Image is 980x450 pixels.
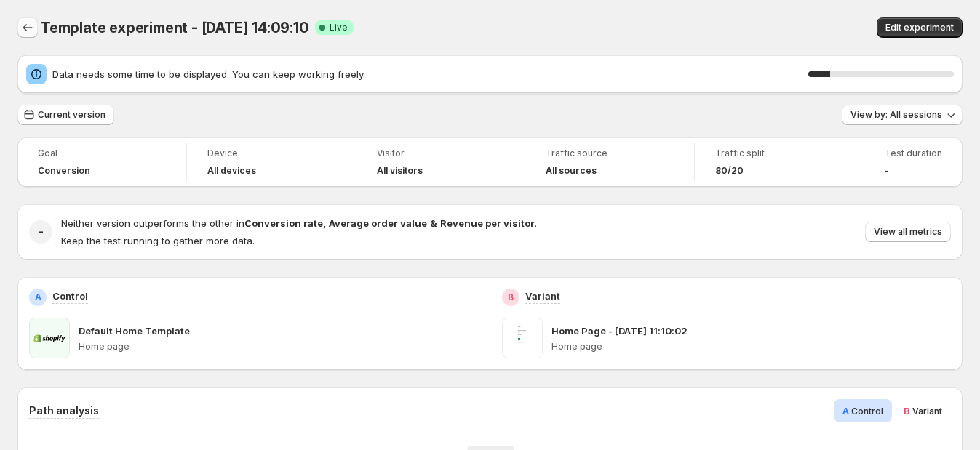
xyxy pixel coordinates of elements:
[61,235,255,246] span: Keep the test running to gather more data.
[39,225,44,239] h2: -
[850,109,942,121] span: View by: All sessions
[525,289,560,303] p: Variant
[912,406,942,417] span: Variant
[329,217,427,229] strong: Average order value
[207,146,335,178] a: DeviceAll devices
[35,292,41,303] h2: A
[61,217,537,229] span: Neither version outperforms the other in .
[508,292,514,303] h2: B
[885,146,942,178] a: Test duration-
[377,148,505,159] span: Visitor
[865,222,951,242] button: View all metrics
[244,217,323,229] strong: Conversion rate
[38,148,166,159] span: Goal
[29,318,70,358] img: Default Home Template
[430,217,437,229] strong: &
[29,403,99,418] h3: Path analysis
[38,165,90,177] span: Conversion
[842,405,849,417] span: A
[377,165,423,177] h4: All visitors
[546,165,597,177] h4: All sources
[377,146,505,178] a: VisitorAll visitors
[207,165,256,177] h4: All devices
[851,406,883,417] span: Control
[41,19,309,36] span: Template experiment - [DATE] 14:09:10
[330,22,348,33] span: Live
[715,165,744,177] span: 80/20
[546,148,674,159] span: Traffic source
[885,22,954,33] span: Edit experiment
[17,17,38,38] button: Back
[323,217,326,229] strong: ,
[17,105,114,125] button: Current version
[79,324,190,338] p: Default Home Template
[207,148,335,159] span: Device
[79,341,478,353] p: Home page
[877,17,963,38] button: Edit experiment
[551,324,688,338] p: Home Page - [DATE] 11:10:02
[52,289,88,303] p: Control
[38,146,166,178] a: GoalConversion
[502,318,543,358] img: Home Page - Jun 13, 11:10:02
[874,226,942,238] span: View all metrics
[38,109,105,121] span: Current version
[715,146,843,178] a: Traffic split80/20
[842,105,963,125] button: View by: All sessions
[904,405,910,417] span: B
[440,217,535,229] strong: Revenue per visitor
[52,67,808,81] span: Data needs some time to be displayed. You can keep working freely.
[551,341,951,353] p: Home page
[885,148,942,159] span: Test duration
[715,148,843,159] span: Traffic split
[885,165,889,177] span: -
[546,146,674,178] a: Traffic sourceAll sources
